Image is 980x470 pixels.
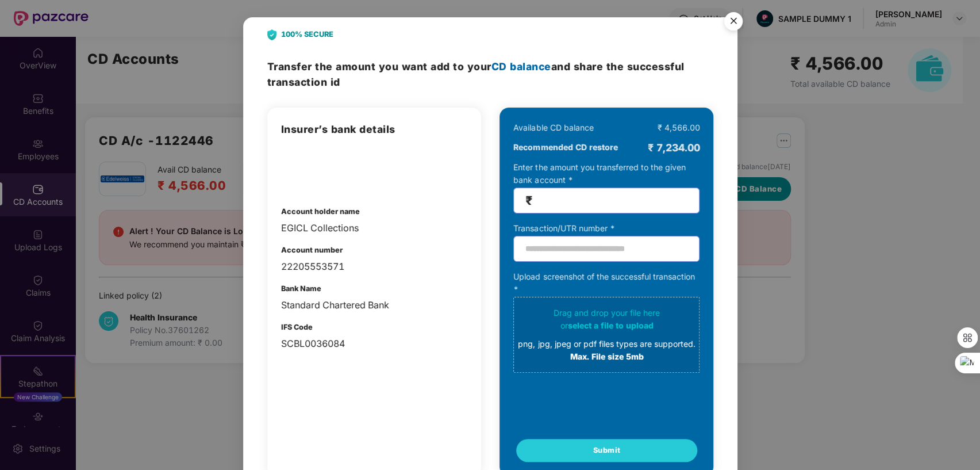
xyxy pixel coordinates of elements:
div: Standard Chartered Bank [280,298,467,312]
img: svg+xml;base64,PHN2ZyB4bWxucz0iaHR0cDovL3d3dy53My5vcmcvMjAwMC9zdmciIHdpZHRoPSI1NiIgaGVpZ2h0PSI1Ni... [717,7,750,39]
b: 100% SECURE [280,29,333,40]
div: Drag and drop your file here [518,307,695,363]
div: png, jpg, jpeg or pdf files types are supported. [518,338,695,350]
b: Recommended CD restore [513,141,617,154]
button: Submit [516,439,697,462]
h3: Insurer’s bank details [280,121,467,137]
h3: Transfer the amount and share the successful transaction id [267,59,713,90]
div: SCBL0036084 [280,337,467,351]
img: svg+xml;base64,PHN2ZyB4bWxucz0iaHR0cDovL3d3dy53My5vcmcvMjAwMC9zdmciIHdpZHRoPSIyNCIgaGVpZ2h0PSIyOC... [267,29,276,40]
b: IFS Code [280,323,312,331]
div: Upload screenshot of the successful transaction * [513,270,700,373]
b: Bank Name [280,284,321,293]
span: you want add to your [378,60,551,72]
span: Drag and drop your file hereorselect a file to uploadpng, jpg, jpeg or pdf files types are suppor... [514,297,699,372]
span: CD balance [491,60,551,72]
div: Enter the amount you transferred to the given bank account * [513,161,700,213]
div: Transaction/UTR number * [513,222,700,235]
span: select a file to upload [567,320,653,330]
div: ₹ 4,566.00 [657,121,700,134]
img: admin-overview [280,148,340,189]
div: or [518,319,695,332]
div: Max. File size 5mb [518,350,695,363]
b: Account number [280,246,342,254]
div: ₹ 7,234.00 [647,140,700,156]
b: Account holder name [280,207,359,216]
div: EGICL Collections [280,221,467,235]
span: Submit [593,445,620,456]
div: Available CD balance [513,121,593,134]
div: 22205553571 [280,259,467,274]
button: Close [717,6,748,37]
span: ₹ [525,194,532,207]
